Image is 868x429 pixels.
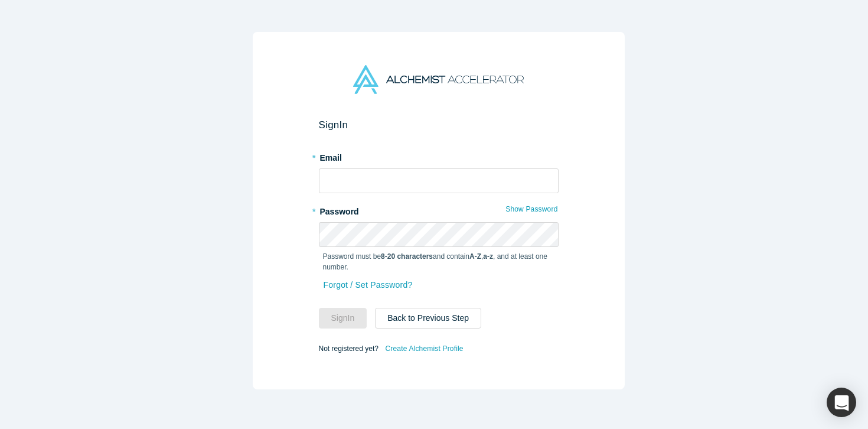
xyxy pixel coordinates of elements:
strong: A-Z [469,252,481,261]
label: Password [319,201,559,218]
a: Create Alchemist Profile [384,341,464,356]
h2: Sign In [319,119,559,131]
span: Not registered yet? [319,344,378,353]
strong: a-z [483,252,493,261]
button: SignIn [319,308,367,329]
a: Forgot / Set Password? [323,275,413,295]
label: Email [319,148,559,164]
strong: 8-20 characters [381,252,433,261]
button: Show Password [505,201,558,217]
img: Alchemist Accelerator Logo [353,65,523,94]
p: Password must be and contain , , and at least one number. [323,251,554,272]
button: Back to Previous Step [375,308,481,329]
